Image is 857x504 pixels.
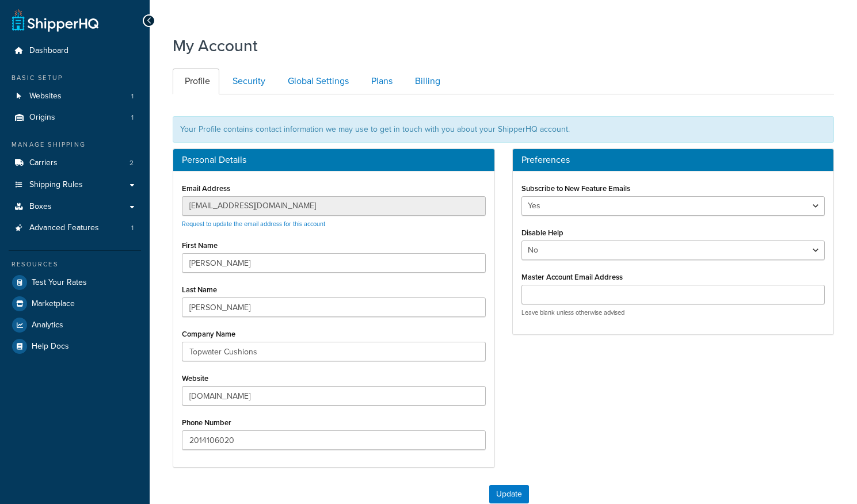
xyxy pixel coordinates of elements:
a: Plans [359,68,402,94]
label: First Name [182,241,218,250]
span: 2 [129,158,134,168]
label: Last Name [182,285,217,294]
span: 1 [131,91,134,101]
a: ShipperHQ Home [12,9,98,32]
h1: My Account [173,35,258,57]
span: Test Your Rates [32,278,87,288]
label: Email Address [182,184,230,193]
div: Manage Shipping [9,140,141,150]
span: 1 [131,223,134,233]
li: Carriers [9,152,141,174]
li: Origins [9,107,141,128]
span: Marketplace [32,299,75,309]
label: Master Account Email Address [521,273,623,281]
a: Test Your Rates [9,272,141,293]
a: Websites 1 [9,86,141,107]
a: Carriers 2 [9,152,141,174]
label: Company Name [182,330,235,338]
div: Your Profile contains contact information we may use to get in touch with you about your ShipperH... [173,116,834,143]
span: Dashboard [29,46,68,56]
a: Profile [173,68,219,94]
p: Leave blank unless otherwise advised [521,308,825,317]
a: Global Settings [276,68,358,94]
h3: Preferences [521,155,825,165]
a: Analytics [9,315,141,335]
span: Help Docs [32,342,69,352]
h3: Personal Details [182,155,486,165]
label: Subscribe to New Feature Emails [521,184,630,193]
a: Marketplace [9,293,141,314]
span: Analytics [32,320,63,330]
span: Websites [29,91,62,101]
span: Boxes [29,202,52,212]
a: Request to update the email address for this account [182,219,325,228]
button: Update [489,485,529,503]
a: Security [220,68,275,94]
span: Carriers [29,158,58,168]
a: Help Docs [9,336,141,357]
a: Billing [403,68,450,94]
li: Websites [9,86,141,107]
div: Basic Setup [9,73,141,83]
label: Phone Number [182,418,231,427]
a: Dashboard [9,40,141,62]
span: Shipping Rules [29,180,83,190]
div: Resources [9,259,141,269]
a: Advanced Features 1 [9,217,141,239]
span: Origins [29,113,55,123]
label: Disable Help [521,228,563,237]
label: Website [182,374,208,383]
a: Shipping Rules [9,174,141,196]
li: Advanced Features [9,217,141,239]
a: Boxes [9,196,141,217]
a: Origins 1 [9,107,141,128]
span: Advanced Features [29,223,99,233]
span: 1 [131,113,134,123]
